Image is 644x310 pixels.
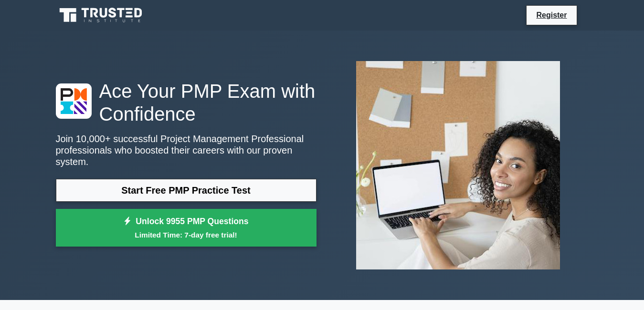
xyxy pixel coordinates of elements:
[56,133,317,167] p: Join 10,000+ successful Project Management Professional professionals who boosted their careers w...
[56,80,317,125] h1: Ace Your PMP Exam with Confidence
[530,9,572,21] a: Register
[68,229,305,240] small: Limited Time: 7-day free trial!
[56,179,317,202] a: Start Free PMP Practice Test
[56,209,317,247] a: Unlock 9955 PMP QuestionsLimited Time: 7-day free trial!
